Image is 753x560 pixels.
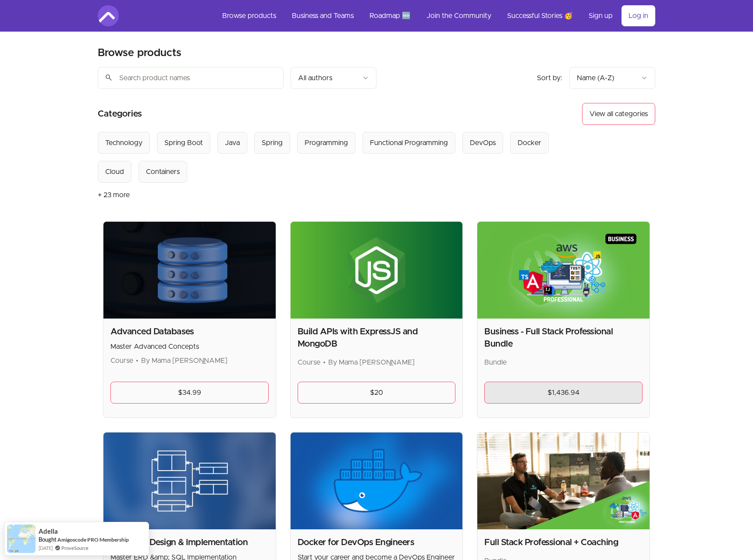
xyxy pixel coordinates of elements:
[484,359,507,366] span: Bundle
[98,183,130,207] button: + 23 more
[477,222,650,319] img: Product image for Business - Full Stack Professional Bundle
[518,138,541,148] div: Docker
[98,46,181,60] h2: Browse products
[164,138,203,148] div: Spring Boot
[110,357,133,364] span: Course
[39,536,57,543] span: Bought
[103,222,276,319] img: Product image for Advanced Databases
[484,536,643,549] h2: Full Stack Professional + Coaching
[110,536,269,549] h2: Database Design & Implementation
[362,5,418,26] a: Roadmap 🆕
[215,5,655,26] nav: Main
[305,138,348,148] div: Programming
[370,138,448,148] div: Functional Programming
[98,103,142,125] h2: Categories
[215,5,283,26] a: Browse products
[262,138,283,148] div: Spring
[291,222,463,319] img: Product image for Build APIs with ExpressJS and MongoDB
[39,528,58,535] span: Adella
[7,525,36,553] img: provesource social proof notification image
[582,5,620,26] a: Sign up
[285,5,361,26] a: Business and Teams
[298,382,456,404] a: $20
[61,544,89,552] a: ProveSource
[419,5,498,26] a: Join the Community
[39,544,53,552] span: [DATE]
[622,5,655,26] a: Log in
[105,138,142,148] div: Technology
[582,103,655,125] button: View all categories
[298,536,456,549] h2: Docker for DevOps Engineers
[225,138,240,148] div: Java
[484,382,643,404] a: $1,436.94
[537,74,562,82] span: Sort by:
[105,71,113,84] span: search
[323,359,326,366] span: •
[569,67,655,89] button: Product sort options
[291,432,463,529] img: Product image for Docker for DevOps Engineers
[105,167,124,177] div: Cloud
[298,359,320,366] span: Course
[98,67,284,89] input: Search product names
[484,326,643,350] h2: Business - Full Stack Professional Bundle
[57,536,129,543] a: Amigoscode PRO Membership
[291,67,376,89] button: Filter by author
[470,138,496,148] div: DevOps
[103,432,276,529] img: Product image for Database Design & Implementation
[136,357,139,364] span: •
[298,326,456,350] h2: Build APIs with ExpressJS and MongoDB
[146,167,180,177] div: Containers
[500,5,580,26] a: Successful Stories 🥳
[477,432,650,529] img: Product image for Full Stack Professional + Coaching
[141,357,227,364] span: By Mama [PERSON_NAME]
[98,5,119,26] img: Amigoscode logo
[110,341,269,352] p: Master Advanced Concepts
[328,359,415,366] span: By Mama [PERSON_NAME]
[110,326,269,338] h2: Advanced Databases
[110,382,269,404] a: $34.99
